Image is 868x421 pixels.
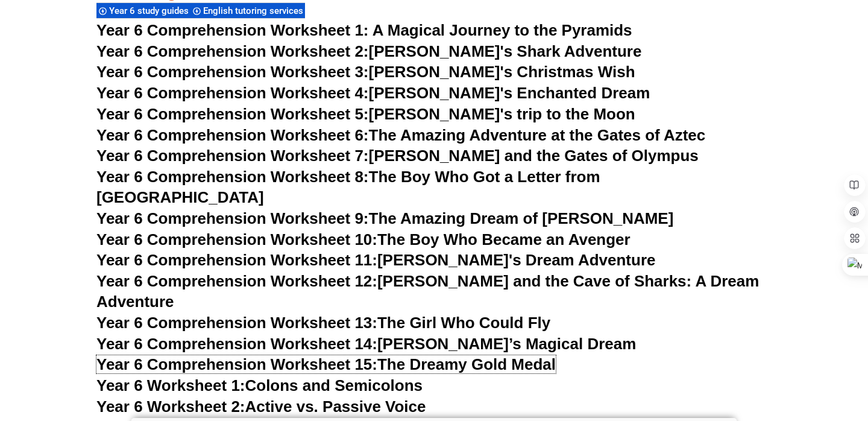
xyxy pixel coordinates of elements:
[96,126,369,144] span: Year 6 Comprehension Worksheet 6:
[96,397,245,416] span: Year 6 Worksheet 2:
[96,335,377,353] span: Year 6 Comprehension Worksheet 14:
[96,209,673,227] a: Year 6 Comprehension Worksheet 9:The Amazing Dream of [PERSON_NAME]
[96,272,377,290] span: Year 6 Comprehension Worksheet 12:
[96,251,377,269] span: Year 6 Comprehension Worksheet 11:
[96,376,423,394] a: Year 6 Worksheet 1:Colons and Semicolons
[96,126,705,144] a: Year 6 Comprehension Worksheet 6:The Amazing Adventure at the Gates of Aztec
[96,63,369,81] span: Year 6 Comprehension Worksheet 3:
[661,285,868,421] iframe: Chat Widget
[96,397,426,416] a: Year 6 Worksheet 2:Active vs. Passive Voice
[96,230,377,248] span: Year 6 Comprehension Worksheet 10:
[96,84,650,102] a: Year 6 Comprehension Worksheet 4:[PERSON_NAME]'s Enchanted Dream
[96,105,369,123] span: Year 6 Comprehension Worksheet 5:
[96,355,556,373] a: Year 6 Comprehension Worksheet 15:The Dreamy Gold Medal
[96,168,369,186] span: Year 6 Comprehension Worksheet 8:
[96,168,600,206] a: Year 6 Comprehension Worksheet 8:The Boy Who Got a Letter from [GEOGRAPHIC_DATA]
[96,147,369,165] span: Year 6 Comprehension Worksheet 7:
[96,272,759,311] a: Year 6 Comprehension Worksheet 12:[PERSON_NAME] and the Cave of Sharks: A Dream Adventure
[96,105,635,123] a: Year 6 Comprehension Worksheet 5:[PERSON_NAME]'s trip to the Moon
[109,5,192,16] span: Year 6 study guides
[203,5,307,16] span: English tutoring services
[96,209,369,227] span: Year 6 Comprehension Worksheet 9:
[96,355,377,373] span: Year 6 Comprehension Worksheet 15:
[96,21,632,39] a: Year 6 Comprehension Worksheet 1: A Magical Journey to the Pyramids
[96,314,550,332] a: Year 6 Comprehension Worksheet 13:The Girl Who Could Fly
[190,2,305,19] div: English tutoring services
[96,251,655,269] a: Year 6 Comprehension Worksheet 11:[PERSON_NAME]'s Dream Adventure
[96,314,377,332] span: Year 6 Comprehension Worksheet 13:
[96,335,636,353] a: Year 6 Comprehension Worksheet 14:[PERSON_NAME]’s Magical Dream
[96,2,190,19] div: Year 6 study guides
[96,230,631,248] a: Year 6 Comprehension Worksheet 10:The Boy Who Became an Avenger
[96,84,369,102] span: Year 6 Comprehension Worksheet 4:
[96,147,699,165] a: Year 6 Comprehension Worksheet 7:[PERSON_NAME] and the Gates of Olympus
[96,42,369,60] span: Year 6 Comprehension Worksheet 2:
[96,42,641,60] a: Year 6 Comprehension Worksheet 2:[PERSON_NAME]'s Shark Adventure
[96,376,245,394] span: Year 6 Worksheet 1:
[96,63,635,81] a: Year 6 Comprehension Worksheet 3:[PERSON_NAME]'s Christmas Wish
